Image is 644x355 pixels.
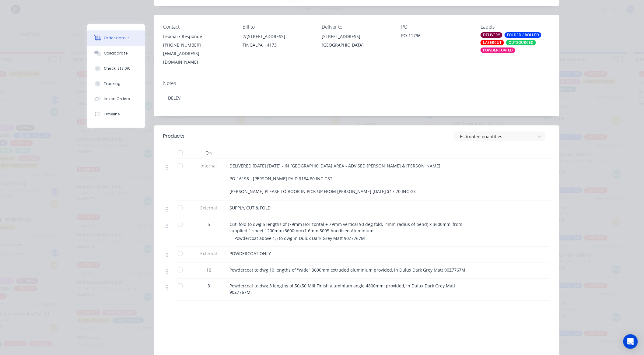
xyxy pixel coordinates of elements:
[208,221,210,227] span: 5
[481,47,515,53] div: POWDERCOATED
[322,41,392,49] div: [GEOGRAPHIC_DATA]
[243,32,312,41] div: 2/[STREET_ADDRESS]
[104,51,128,56] div: Collaborate
[208,283,210,289] span: 3
[243,24,312,30] div: Bill to
[229,267,467,273] span: Powdercoat to dwg 10 lengths of "wide" 3600mm extruded aluminium provided, in Dulux Dark Grey Mat...
[401,24,471,30] div: PO
[322,32,392,52] div: [STREET_ADDRESS][GEOGRAPHIC_DATA]
[191,147,227,159] div: Qty
[229,221,464,234] span: Cut, fold to dwg 5 lengths of (79mm Horizontal + 79mm vertical 90 deg fold, 4mm radius of bend) x...
[506,40,536,45] div: OUTSOURCED
[481,40,504,45] div: LASERCUT
[163,24,233,30] div: Contact
[163,41,233,49] div: [PHONE_NUMBER]
[87,91,145,107] button: Linked Orders
[206,267,211,273] span: 10
[104,96,130,102] div: Linked Orders
[87,61,145,76] button: Checklists 0/0
[163,32,233,41] div: Leomark Responde
[229,251,271,256] span: POWDERCOAT ONLY
[163,49,233,66] div: [EMAIL_ADDRESS][DOMAIN_NAME]
[163,89,550,107] div: DELEV
[193,163,225,169] span: Internal
[87,76,145,91] button: Tracking
[229,163,442,194] span: DELIVERED [DATE] [DATE] - IN [GEOGRAPHIC_DATA] AREA - ADVISED [PERSON_NAME] & [PERSON_NAME] PO-16...
[234,235,365,241] span: Powdercoat above 1.) to dwg in Dulux Dark Grey Matt 90Z7767M
[104,111,120,117] div: Timeline
[163,80,550,86] div: Notes
[104,35,130,41] div: Order details
[243,32,312,52] div: 2/[STREET_ADDRESS]TINGALPA, , 4173
[193,250,225,257] span: External
[401,32,471,41] div: PO-11796
[229,205,271,211] span: SUPPLY, CUT & FOLD
[87,46,145,61] button: Collaborate
[193,205,225,211] span: External
[623,334,638,349] div: Open Intercom Messenger
[87,107,145,122] button: Timeline
[481,24,550,30] div: Labels
[481,32,502,38] div: DELIVERY
[104,66,131,71] div: Checklists 0/0
[87,30,145,46] button: Order details
[104,81,121,86] div: Tracking
[229,283,457,295] span: Powdercoat to dwg 3 lengths of 50x50 Mill Finish aluminium angle 4800mm provided, in Dulux Dark G...
[322,24,392,30] div: Deliver to
[505,32,541,38] div: FOLDED / ROLLED
[163,32,233,66] div: Leomark Responde[PHONE_NUMBER][EMAIL_ADDRESS][DOMAIN_NAME]
[322,32,392,41] div: [STREET_ADDRESS]
[243,41,312,49] div: TINGALPA, , 4173
[163,132,184,140] div: Products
